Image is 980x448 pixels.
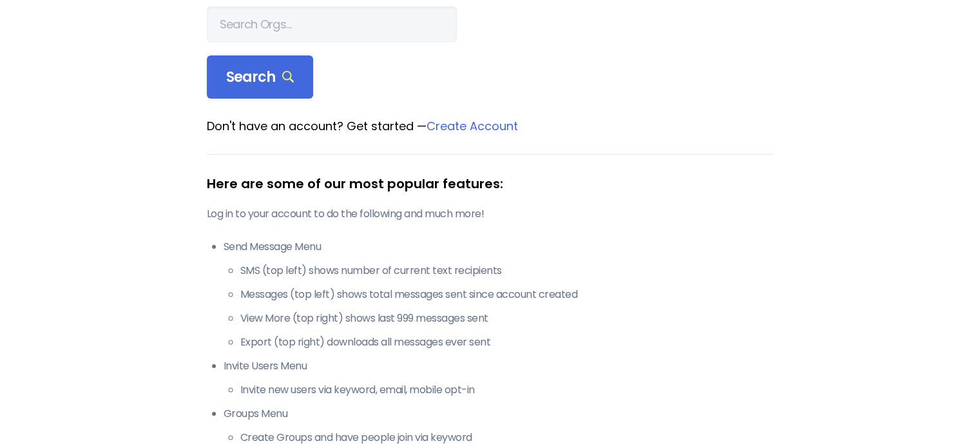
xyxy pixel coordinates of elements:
li: Invite new users via keyword, email, mobile opt-in [240,382,774,398]
input: Search Orgs… [207,6,457,43]
p: Log in to your account to do the following and much more! [207,206,774,222]
li: SMS (top left) shows number of current text recipients [240,263,774,278]
li: View More (top right) shows last 999 messages sent [240,311,774,326]
div: Search [207,55,314,99]
div: Here are some of our most popular features: [207,174,774,193]
a: Create Account [427,118,518,134]
li: Groups Menu [224,406,774,445]
li: Send Message Menu [224,239,774,350]
li: Create Groups and have people join via keyword [240,430,774,445]
li: Invite Users Menu [224,358,774,398]
li: Messages (top left) shows total messages sent since account created [240,287,774,302]
li: Export (top right) downloads all messages ever sent [240,335,774,350]
span: Search [226,68,294,86]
